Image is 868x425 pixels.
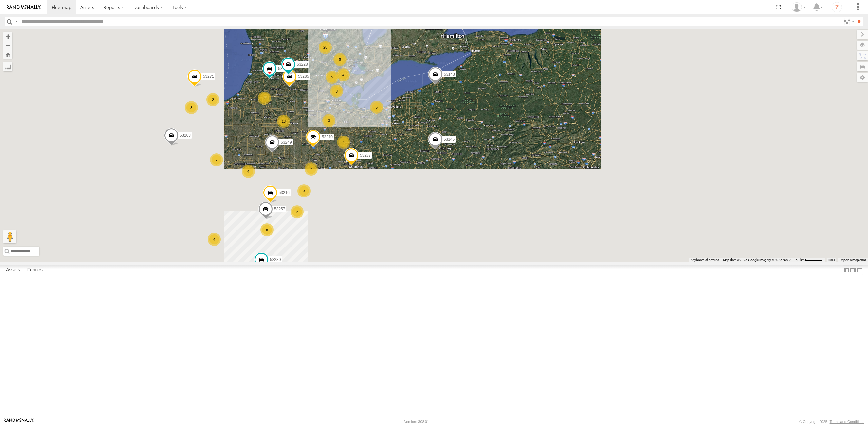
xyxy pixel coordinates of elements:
[297,184,311,197] div: 3
[333,53,347,66] div: 5
[260,223,274,236] div: 8
[789,2,808,12] div: Miky Transport
[404,420,429,424] div: Version: 308.01
[326,71,339,84] div: 5
[278,67,289,71] span: 53218
[796,258,805,262] span: 50 km
[799,420,864,424] div: © Copyright 2025 -
[7,5,41,9] img: rand-logo.svg
[691,258,719,262] button: Keyboard shortcuts
[208,233,221,246] div: 4
[291,205,304,218] div: 2
[298,74,309,79] span: 53285
[840,258,866,262] a: Report a map error
[360,153,371,158] span: 53287
[850,265,856,275] label: Dock Summary Table to the Right
[830,420,864,424] a: Terms and Conditions
[258,92,271,105] div: 2
[180,133,191,138] span: 53203
[14,17,19,26] label: Search Query
[3,266,23,275] label: Assets
[319,41,332,54] div: 28
[277,115,290,128] div: 13
[242,165,255,178] div: 4
[832,2,842,12] i: ?
[723,258,792,262] span: Map data ©2025 Google Imagery ©2025 NASA
[210,153,223,166] div: 2
[794,258,825,262] button: Map Scale: 50 km per 51 pixels
[206,93,219,106] div: 2
[322,135,332,139] span: 53210
[857,265,863,275] label: Hide Summary Table
[322,114,335,127] div: 3
[279,190,290,195] span: 53216
[297,62,308,67] span: 53228
[857,73,868,82] label: Map Settings
[828,259,835,261] a: Terms (opens in new tab)
[841,17,855,26] label: Search Filter Options
[337,136,350,149] div: 4
[3,41,12,50] button: Zoom out
[270,257,281,262] span: 53280
[843,265,850,275] label: Dock Summary Table to the Left
[330,85,343,98] div: 3
[3,50,12,59] button: Zoom Home
[203,74,214,79] span: 53271
[4,418,34,425] a: Visit our Website
[274,207,285,211] span: 53257
[24,266,46,275] label: Fences
[444,72,455,76] span: 53143
[281,140,292,144] span: 53249
[444,137,455,142] span: 53145
[185,101,198,114] div: 3
[3,32,12,41] button: Zoom in
[337,68,350,81] div: 4
[3,62,12,71] label: Measure
[3,230,16,243] button: Drag Pegman onto the map to open Street View
[370,101,383,114] div: 5
[305,162,318,176] div: 2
